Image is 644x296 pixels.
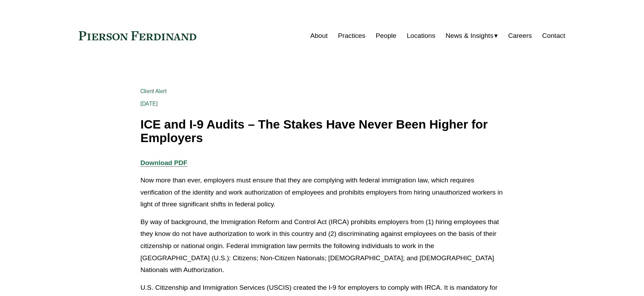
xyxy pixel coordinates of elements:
a: About [310,29,328,42]
p: Now more than ever, employers must ensure that they are complying with federal immigration law, w... [140,174,504,211]
a: folder dropdown [446,29,498,42]
a: Download PDF [140,159,187,166]
a: People [376,29,397,42]
p: By way of background, the Immigration Reform and Control Act (IRCA) prohibits employers from (1) ... [140,216,504,276]
a: Contact [542,29,565,42]
a: Client Alert [140,88,167,94]
h1: ICE and I-9 Audits – The Stakes Have Never Been Higher for Employers [140,118,504,145]
a: Careers [508,29,532,42]
a: Practices [338,29,365,42]
span: [DATE] [140,100,158,107]
a: Locations [407,29,435,42]
span: News & Insights [446,30,494,42]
